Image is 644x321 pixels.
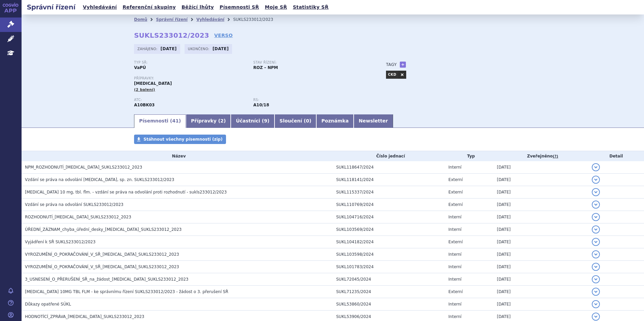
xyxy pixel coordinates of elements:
[592,275,600,283] button: detail
[134,65,146,70] strong: VaPÚ
[448,314,461,319] span: Interní
[263,3,289,12] a: Moje SŘ
[172,118,179,123] span: 41
[134,135,226,144] a: Stáhnout všechny písemnosti (zip)
[186,114,231,128] a: Přípravky (2)
[448,289,462,294] span: Externí
[137,46,159,51] span: Zahájeno:
[493,186,588,199] td: [DATE]
[25,240,96,244] span: Vyjádření k SŘ SUKLS233012/2023
[386,61,397,69] h3: Tagy
[134,81,172,86] span: [MEDICAL_DATA]
[448,264,461,269] span: Interní
[275,114,316,128] a: Sloučení (0)
[25,165,142,170] span: NPM_ROZHODNUTÍ_JARDIANCE_SUKLS233012_2023
[493,261,588,273] td: [DATE]
[333,248,445,261] td: SUKL103598/2024
[333,161,445,174] td: SUKL118647/2024
[448,190,462,194] span: Externí
[121,3,178,12] a: Referenční skupiny
[306,118,309,123] span: 0
[493,211,588,223] td: [DATE]
[592,313,600,321] button: detail
[134,87,155,92] span: (2 balení)
[493,248,588,261] td: [DATE]
[592,188,600,196] button: detail
[134,114,186,128] a: Písemnosti (41)
[448,165,461,170] span: Interní
[493,236,588,248] td: [DATE]
[448,277,461,282] span: Interní
[493,174,588,186] td: [DATE]
[493,223,588,236] td: [DATE]
[253,103,269,107] strong: empagliflozin, dapagliflozin, kapagliflozin
[161,46,177,51] strong: [DATE]
[333,151,445,161] th: Číslo jednací
[493,151,588,161] th: Zveřejněno
[25,215,131,219] span: ROZHODNUTÍ_JARDIANCE_SUKLS233012_2023
[156,17,188,22] a: Správní řízení
[588,151,644,161] th: Detail
[25,190,227,194] span: JARDIANCE 10 mg, tbl. flm. - vzdání se práva na odvolání proti rozhodnutí - sukls233012/2023
[448,240,462,244] span: Externí
[592,163,600,171] button: detail
[493,298,588,311] td: [DATE]
[553,154,558,159] abbr: (?)
[253,65,278,70] strong: ROZ – NPM
[253,61,366,65] p: Stav řízení:
[448,177,462,182] span: Externí
[220,118,224,123] span: 2
[25,177,174,182] span: Vzdání se práva na odvolání JARDIANCE, sp. zn. SUKLS233012/2023
[231,114,274,128] a: Účastníci (9)
[134,17,147,22] a: Domů
[143,137,223,142] span: Stáhnout všechny písemnosti (zip)
[134,61,247,65] p: Typ SŘ:
[214,32,233,39] a: VERSO
[592,263,600,271] button: detail
[25,252,179,257] span: VYROZUMĚNÍ_O_POKRAČOVÁNÍ_V_SŘ_JARDIANCE_SUKLS233012_2023
[592,176,600,184] button: detail
[333,298,445,311] td: SUKL53860/2024
[493,199,588,211] td: [DATE]
[333,223,445,236] td: SUKL103569/2024
[25,314,144,319] span: HODNOTÍCÍ_ZPRÁVA_JARDIANCE_SUKLS233012_2023
[592,250,600,258] button: detail
[253,98,366,102] p: RS:
[333,273,445,286] td: SUKL72045/2024
[448,252,461,257] span: Interní
[316,114,354,128] a: Poznámka
[448,302,461,307] span: Interní
[213,46,229,51] strong: [DATE]
[592,225,600,234] button: detail
[196,17,224,22] a: Vyhledávání
[354,114,393,128] a: Newsletter
[493,273,588,286] td: [DATE]
[386,71,398,79] a: CKD
[445,151,493,161] th: Typ
[264,118,267,123] span: 9
[25,227,182,232] span: ÚŘEDNÍ_ZÁZNAM_chyba_úřední_desky_JARDIANCE_SUKLS233012_2023
[592,288,600,296] button: detail
[22,151,333,161] th: Název
[333,199,445,211] td: SUKL110769/2024
[233,14,282,25] li: SUKLS233012/2023
[188,46,211,51] span: Ukončeno:
[592,300,600,308] button: detail
[81,3,119,12] a: Vyhledávání
[493,161,588,174] td: [DATE]
[180,3,216,12] a: Běžící lhůty
[25,264,179,269] span: VYROZUMĚNÍ_O_POKRAČOVÁNÍ_V_SŘ_JARDIANCE_SUKLS233012_2023
[25,202,123,207] span: Vzdání se práva na odvolání SUKLS233012/2023
[333,236,445,248] td: SUKL104182/2024
[592,238,600,246] button: detail
[25,302,71,307] span: Důkazy opatřené SÚKL
[448,202,462,207] span: Externí
[134,76,373,80] p: Přípravky:
[592,213,600,221] button: detail
[218,3,261,12] a: Písemnosti SŘ
[333,211,445,223] td: SUKL104716/2024
[291,3,330,12] a: Statistiky SŘ
[493,286,588,298] td: [DATE]
[333,186,445,199] td: SUKL115337/2024
[25,277,188,282] span: 3_USNESENÍ_O_PŘERUŠENÍ_SŘ_na_žádost_JARDIANCE_SUKLS233012_2023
